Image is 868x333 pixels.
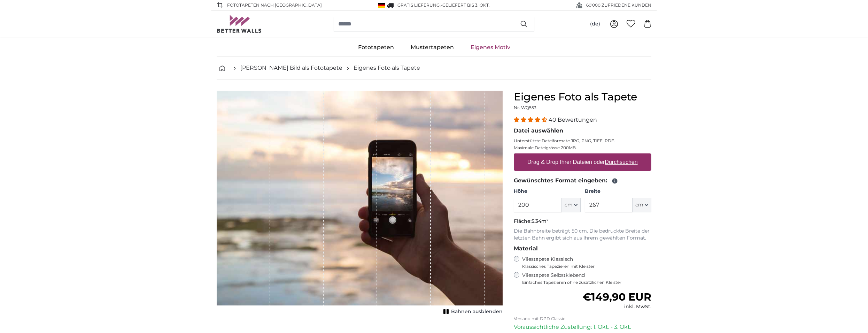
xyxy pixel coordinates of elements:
button: (de) [584,18,606,30]
div: inkl. MwSt. [583,303,651,310]
legend: Material [514,244,651,253]
img: Deutschland [378,3,385,8]
span: 4.38 stars [514,116,549,123]
div: 1 of 1 [217,91,503,317]
legend: Gewünschtes Format eingeben: [514,176,651,185]
button: Bahnen ausblenden [441,307,503,317]
p: Unterstützte Dateiformate JPG, PNG, TIFF, PDF. [514,138,651,144]
span: cm [565,202,573,209]
a: Mustertapeten [402,38,462,56]
img: Betterwalls [217,15,262,33]
u: Durchsuchen [605,159,638,165]
p: Fläche: [514,218,651,225]
a: Eigenes Motiv [462,38,519,56]
legend: Datei auswählen [514,127,651,135]
a: Fototapeten [350,38,402,56]
h1: Eigenes Foto als Tapete [514,91,651,103]
span: Nr. WQ553 [514,105,536,110]
p: Versand mit DPD Classic [514,316,651,321]
a: [PERSON_NAME] Bild als Fototapete [240,64,342,72]
span: 60'000 ZUFRIEDENE KUNDEN [586,2,651,8]
p: Maximale Dateigrösse 200MB. [514,145,651,151]
span: €149,90 EUR [583,290,651,303]
button: cm [562,198,581,212]
span: 5.34m² [532,218,549,224]
label: Vliestapete Klassisch [522,256,645,269]
label: Breite [585,188,651,195]
nav: breadcrumbs [217,57,651,80]
span: cm [635,202,643,209]
span: - [441,2,490,8]
span: Bahnen ausblenden [451,308,503,315]
button: cm [633,198,651,212]
label: Drag & Drop Ihrer Dateien oder [525,155,641,169]
span: 40 Bewertungen [549,116,597,123]
span: Klassisches Tapezieren mit Kleister [522,264,645,269]
p: Die Bahnbreite beträgt 50 cm. Die bedruckte Breite der letzten Bahn ergibt sich aus Ihrem gewählt... [514,228,651,242]
a: Eigenes Foto als Tapete [354,64,420,72]
label: Vliestapete Selbstklebend [522,272,651,285]
span: Fototapeten nach [GEOGRAPHIC_DATA] [227,2,322,8]
span: Einfaches Tapezieren ohne zusätzlichen Kleister [522,280,651,285]
p: Voraussichtliche Zustellung: 1. Okt. - 3. Okt. [514,323,651,331]
span: GRATIS Lieferung! [397,2,441,8]
label: Höhe [514,188,580,195]
span: Geliefert bis 3. Okt. [442,2,490,8]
